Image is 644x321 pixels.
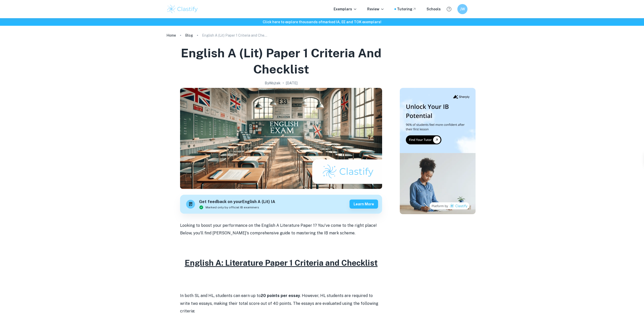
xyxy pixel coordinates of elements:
[286,80,298,86] h2: [DATE]
[367,6,384,12] p: Review
[180,222,382,237] p: Looking to boost your performance on the English A Literature Paper 1? You've come to the right p...
[350,200,378,209] button: Learn more
[185,258,378,267] u: English A: Literature Paper 1 Criteria and Checklist
[460,6,465,12] h6: JW
[334,6,357,12] p: Exemplars
[202,33,268,38] p: English A (Lit) Paper 1 Criteria and Checklist
[185,32,193,39] a: Blog
[166,4,199,14] img: Clastify logo
[261,293,300,298] strong: 20 points per essay
[206,205,259,210] span: Marked only by official IB examiners
[445,5,453,13] button: Help and Feedback
[397,6,416,12] a: Tutoring
[457,4,467,14] button: JW
[166,32,176,39] a: Home
[1,19,643,25] h6: Click here to explore thousands of marked IA, EE and TOK exemplars !
[180,195,382,214] a: Get feedback on yourEnglish A (Lit) IAMarked only by official IB examinersLearn more
[168,45,394,77] h1: English A (Lit) Paper 1 Criteria and Checklist
[180,292,382,315] p: In both SL and HL, students can earn up to . However, HL students are required to write two essay...
[265,80,281,86] h2: By Wojtek
[400,88,476,214] img: Thumbnail
[283,80,284,86] p: •
[199,199,275,205] h6: Get feedback on your English A (Lit) IA
[427,6,441,12] a: Schools
[180,88,382,189] img: English A (Lit) Paper 1 Criteria and Checklist cover image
